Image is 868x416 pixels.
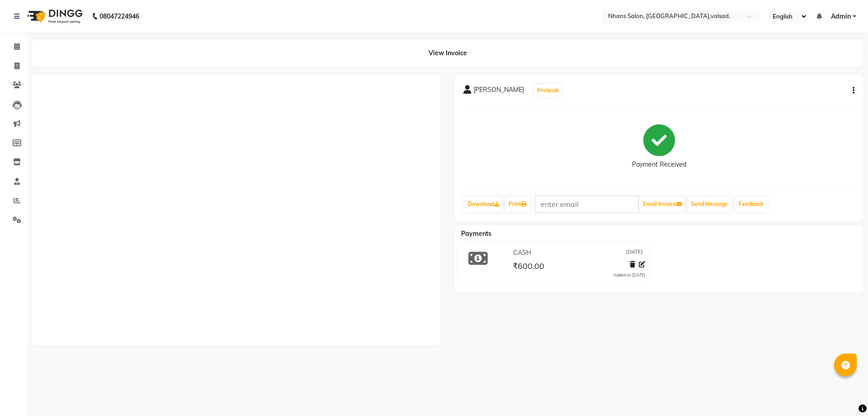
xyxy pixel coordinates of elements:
[513,248,531,258] span: CASH
[505,196,530,212] a: Print
[461,230,491,238] span: Payments
[632,160,686,169] div: Payment Received
[513,261,544,273] span: ₹600.00
[473,85,524,98] span: [PERSON_NAME]
[464,196,503,212] a: Download
[831,12,851,21] span: Admin
[735,196,767,212] a: Feedback
[830,380,859,407] iframe: chat widget
[639,196,685,212] button: Email Invoice
[535,196,639,213] input: enter email
[99,4,139,29] b: 08047224946
[626,248,643,258] span: [DATE]
[23,4,85,29] img: logo
[32,39,863,67] div: View Invoice
[687,196,731,212] button: Send Message
[535,84,561,97] button: Prebook
[613,272,645,278] div: Added on [DATE]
